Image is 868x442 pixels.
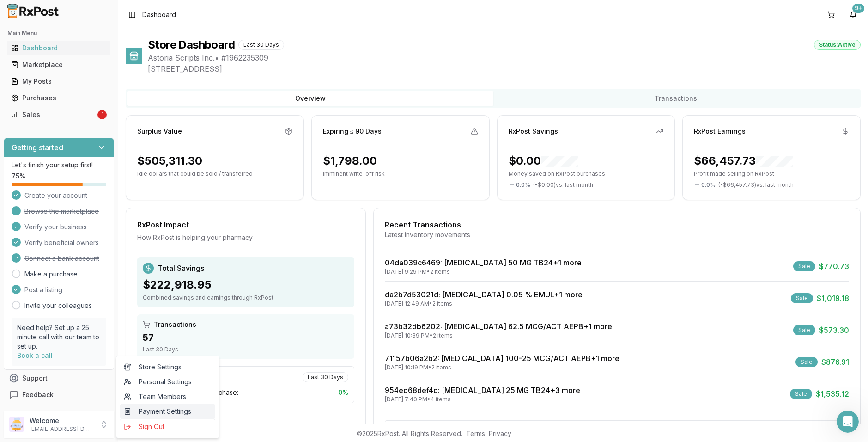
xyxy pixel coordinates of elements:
[11,60,107,69] div: Marketplace
[7,73,110,90] a: My Posts
[24,270,78,279] a: Make a purchase
[385,364,619,371] div: [DATE] 10:19 PM • 2 items
[694,153,793,168] div: $66,457.73
[22,390,54,399] span: Feedback
[846,7,861,22] button: 9+
[143,277,349,292] div: $222,918.95
[790,389,812,399] div: Sale
[338,388,348,397] span: 0 %
[385,219,849,230] div: Recent Transactions
[7,40,110,56] a: Dashboard
[852,4,864,13] div: 9+
[17,351,53,359] a: Book a call
[137,219,354,230] div: RxPost Impact
[4,107,114,122] button: Sales1
[137,233,354,242] div: How RxPost is helping your pharmacy
[385,322,612,331] a: a73b32db6202: [MEDICAL_DATA] 62.5 MCG/ACT AEPB+1 more
[509,153,578,168] div: $0.00
[4,4,63,18] img: RxPost Logo
[385,300,583,307] div: [DATE] 12:49 AM • 2 items
[323,127,382,136] div: Expiring ≤ 90 Days
[701,181,716,189] span: 0.0 %
[148,63,861,74] span: [STREET_ADDRESS]
[148,52,861,63] span: Astoria Scripts Inc. • # 1962235309
[24,285,62,295] span: Post a listing
[142,10,176,19] span: Dashboard
[143,331,349,344] div: 57
[154,320,196,329] span: Transactions
[12,172,25,181] span: 75 %
[385,268,582,276] div: [DATE] 9:29 PM • 2 items
[238,40,284,50] div: Last 30 Days
[124,362,212,372] span: Store Settings
[137,127,182,136] div: Surplus Value
[11,77,107,86] div: My Posts
[323,170,478,178] p: Imminent write-off risk
[12,142,63,153] h3: Getting started
[718,181,794,189] span: ( - $66,457.73 ) vs. last month
[795,357,818,367] div: Sale
[793,325,815,335] div: Sale
[814,40,861,50] div: Status: Active
[385,230,849,239] div: Latest inventory movements
[385,420,849,435] button: View All Transactions
[694,170,849,178] p: Profit made selling on RxPost
[323,153,377,168] div: $1,798.00
[30,425,94,433] p: [EMAIL_ADDRESS][DOMAIN_NAME]
[24,191,87,200] span: Create your account
[385,332,612,339] div: [DATE] 10:39 PM • 2 items
[7,30,110,37] h2: Main Menu
[385,290,583,299] a: da2b7d53021d: [MEDICAL_DATA] 0.05 % EMUL+1 more
[24,238,99,247] span: Verify beneficial owners
[516,181,530,189] span: 0.0 %
[385,386,580,395] a: 954ed68def4d: [MEDICAL_DATA] 25 MG TB24+3 more
[816,388,849,399] span: $1,535.12
[4,57,114,72] button: Marketplace
[819,325,849,336] span: $573.30
[11,110,96,119] div: Sales
[24,301,92,310] a: Invite your colleagues
[7,106,110,123] a: Sales1
[509,170,664,178] p: Money saved on RxPost purchases
[489,430,511,437] a: Privacy
[466,430,485,437] a: Terms
[837,411,859,433] iframe: Intercom live chat
[694,127,746,136] div: RxPost Earnings
[817,293,849,304] span: $1,019.18
[124,377,212,387] span: Personal Settings
[124,422,212,431] span: Sign Out
[30,416,94,425] p: Welcome
[142,10,176,19] nav: breadcrumb
[24,254,99,263] span: Connect a bank account
[24,222,87,232] span: Verify your business
[127,91,493,106] button: Overview
[24,207,99,216] span: Browse the marketplace
[793,261,815,271] div: Sale
[509,127,558,136] div: RxPost Savings
[4,91,114,105] button: Purchases
[120,374,215,389] a: Personal Settings
[4,370,114,387] button: Support
[385,354,619,363] a: 71157b06a2b2: [MEDICAL_DATA] 100-25 MCG/ACT AEPB+1 more
[303,372,348,382] div: Last 30 Days
[120,389,215,404] a: Team Members
[7,56,110,73] a: Marketplace
[137,153,202,168] div: $505,311.30
[120,419,215,434] button: Sign Out
[533,181,593,189] span: ( - $0.00 ) vs. last month
[97,110,107,119] div: 1
[158,263,204,274] span: Total Savings
[120,360,215,374] a: Store Settings
[821,356,849,368] span: $876.91
[137,170,292,178] p: Idle dollars that could be sold / transferred
[9,417,24,432] img: User avatar
[124,392,212,401] span: Team Members
[4,41,114,55] button: Dashboard
[17,323,101,351] p: Need help? Set up a 25 minute call with our team to set up.
[385,396,580,403] div: [DATE] 7:40 PM • 4 items
[791,293,813,303] div: Sale
[148,37,235,52] h1: Store Dashboard
[7,90,110,106] a: Purchases
[12,160,106,170] p: Let's finish your setup first!
[143,346,349,353] div: Last 30 Days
